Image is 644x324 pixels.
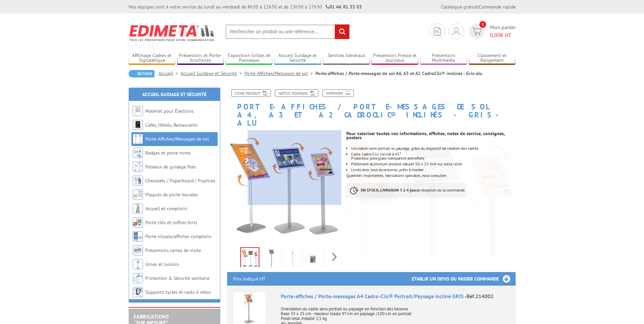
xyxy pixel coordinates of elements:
[133,245,143,255] img: Présentoirs cartes de visite
[305,249,321,270] img: 214002_1.jpg
[133,273,143,283] img: Protection & Sécurité sanitaire
[133,231,143,241] img: Porte-visuels/affiches comptoirs
[315,70,482,77] li: Porte-affiches / Porte-messages de sol A4, A3 et A2 CadroClic® inclinés - Gris-alu
[129,3,362,10] div: Nos équipes sont à votre service du lundi au vendredi de 8h30 à 12h30 et de 13h30 à 17h30
[133,217,143,228] img: Porte-clés et coffres-forts
[331,251,338,263] span: Next
[244,70,315,76] a: Porte-Affiches/Messages de sol
[145,136,209,142] a: Porte-Affiches/Messages de sol
[441,4,478,10] a: Catalogue gratuit
[133,106,143,116] img: Matériel pour Élections
[241,248,259,269] img: porte_affiches_214002_214003_214902.jpg
[226,53,273,64] a: Exposition Grilles et Panneaux
[145,178,215,184] a: Chevalets / Paperboard / Pupitres
[225,24,350,39] input: Rechercher un produit ou une référence...
[181,70,244,76] a: Accueil Guidage et Sécurité
[145,192,198,198] a: Plaques de porte murales
[469,53,516,64] a: Classement et Rangement
[322,116,526,320] img: porte_affiches_214002_214003_214902.jpg
[177,53,224,64] a: Présentoirs et Porte-brochures
[142,91,206,97] a: Accueil Guidage et Sécurité
[335,24,349,39] input: rechercher
[133,120,143,130] img: Cafés, Hôtels, Restaurants
[274,53,321,64] a: Accueil Guidage et Sécurité
[323,53,370,64] a: Services Généraux
[441,3,516,10] div: |
[326,249,342,270] img: 214002_2.jpg
[145,261,179,267] a: Urnes et isoloirs
[145,289,211,295] a: Supports cycles et racks à vélos
[133,287,143,297] img: Supports cycles et racks à vélos
[412,272,516,286] h3: Etablir un devis ou passer commande
[145,108,194,114] a: Matériel pour Élections
[133,148,143,158] img: Badges et porte-noms
[490,23,516,39] span: Mon panier
[145,275,209,281] a: Protection & Sécurité sanitaire
[420,53,467,64] a: Présentoirs Multimédia
[467,23,516,39] a: devis rapide 0 Mon panier 0,00€ HT
[231,89,271,97] a: Fiche produit
[479,21,486,28] span: 0
[129,70,154,77] a: Retour
[133,190,143,200] img: Plaques de porte murales
[145,205,187,212] a: Accueil et comptoirs
[145,150,191,156] a: Badges et porte-noms
[490,32,500,38] span: 0,00
[453,27,460,35] img: devis rapide
[145,233,211,239] a: Porte-visuels/affiches comptoirs
[129,53,176,64] a: Affichage Cadres et Signalétique
[133,134,143,144] img: Porte-Affiches/Messages de sol
[466,293,494,300] span: Réf.214002
[284,249,300,270] img: porte_affiches_214002_214003_profil.jpg
[371,53,418,64] a: Présentoirs Presse et Journaux
[133,203,143,214] img: Accueil et comptoirs
[159,70,181,76] a: Accueil
[133,176,143,186] img: Chevalets / Paperboard / Pupitres
[222,89,521,127] h1: Porte-affiches / Porte-messages de sol A4, A3 et A2 CadroClic® inclinés - Gris-alu
[326,4,362,10] strong: 01 46 81 33 03
[472,28,482,35] img: devis rapide
[145,247,201,253] a: Présentoirs cartes de visite
[145,122,198,128] a: Cafés, Hôtels, Restaurants
[281,292,510,300] div: Porte-affiches / Porte-messages A4 Cadro-Clic® Portrait/Paysage incliné GRIS -
[490,31,516,39] span: € HT
[479,4,516,10] a: Commande rapide
[275,89,318,97] a: Notice Montage
[145,164,196,170] a: Poteaux de guidage files
[263,249,279,270] img: porte_affiches_214002_214003_sans_affiche.jpg
[434,27,441,36] img: devis rapide
[233,272,265,286] p: Prix indiqué HT
[145,219,197,226] a: Porte-clés et coffres-forts
[133,162,143,172] img: Poteaux de guidage files
[133,259,143,269] img: Urnes et isoloirs
[129,20,215,46] img: Edimeta
[323,89,354,97] a: Imprimer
